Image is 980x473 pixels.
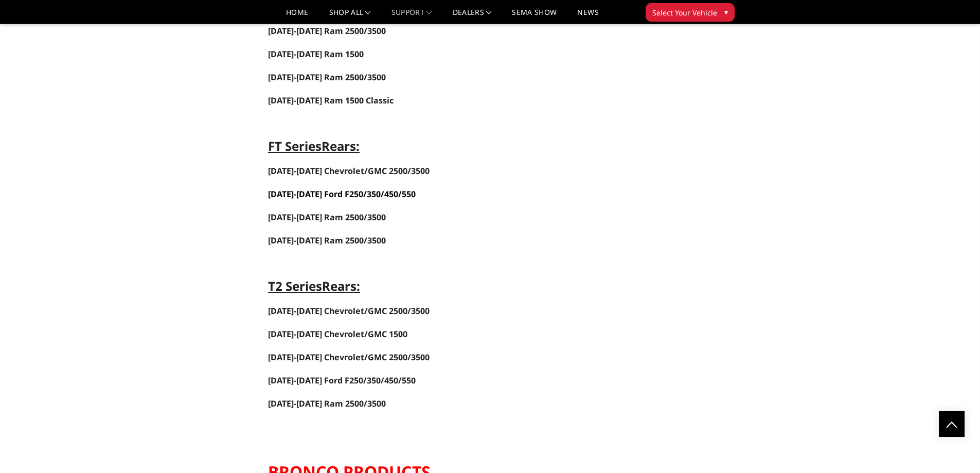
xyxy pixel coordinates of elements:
[268,235,386,246] span: [DATE]-[DATE] Ram 2500/3500
[268,236,386,246] a: [DATE]-[DATE] Ram 2500/3500
[268,188,416,200] span: [DATE]-[DATE] Ford F250/350/450/550
[577,9,598,24] a: News
[322,137,356,154] strong: Rears
[268,72,386,83] a: [DATE]-[DATE] Ram 2500/3500
[268,48,364,60] a: [DATE]-[DATE] Ram 1500
[268,398,386,409] span: [DATE]-[DATE] Ram 2500/3500
[268,25,386,37] a: [DATE]-[DATE] Ram 2500/3500
[646,3,735,22] button: Select Your Vehicle
[391,9,432,24] a: Support
[268,305,430,317] a: [DATE]-[DATE] Chevrolet/GMC 2500/3500
[268,376,416,386] a: [DATE]-[DATE] Ford F250/350/450/550
[268,166,430,176] a: [DATE]-[DATE] Chevrolet/GMC 2500/3500
[268,375,416,386] span: [DATE]-[DATE] Ford F250/350/450/550
[512,9,557,24] a: SEMA Show
[268,189,416,199] a: [DATE]-[DATE] Ford F250/350/450/550
[268,399,386,409] a: [DATE]-[DATE] Ram 2500/3500
[268,165,430,177] span: [DATE]-[DATE] Chevrolet/GMC 2500/3500
[329,9,371,24] a: shop all
[929,424,980,473] iframe: Chat Widget
[724,7,728,17] span: ▾
[268,277,360,294] strong: T2 Series :
[268,95,394,106] a: [DATE]-[DATE] Ram 1500 Classic
[322,277,357,294] strong: Rears
[453,9,492,24] a: Dealers
[286,9,308,24] a: Home
[268,328,407,340] a: [DATE]-[DATE] Chevrolet/GMC 1500
[652,7,717,18] span: Select Your Vehicle
[268,212,386,223] a: [DATE]-[DATE] Ram 2500/3500
[939,411,965,437] a: Click to Top
[268,352,430,363] a: [DATE]-[DATE] Chevrolet/GMC 2500/3500
[268,137,360,154] strong: FT Series :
